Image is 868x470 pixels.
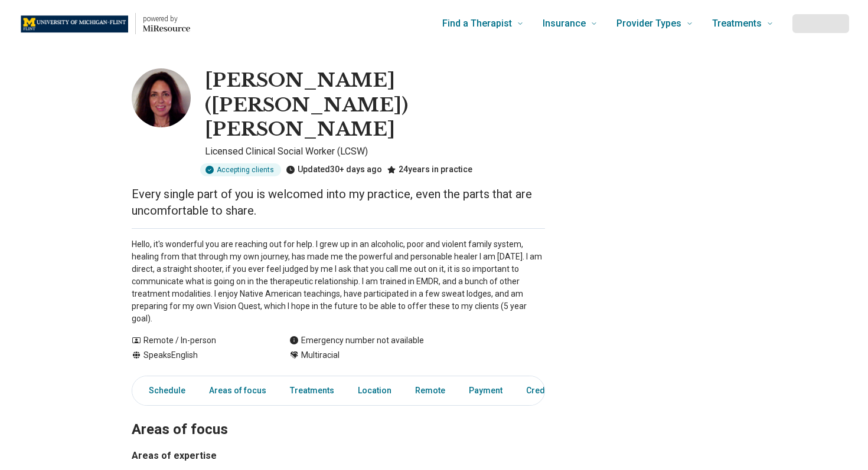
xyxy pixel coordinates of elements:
[205,68,545,142] h1: [PERSON_NAME] ([PERSON_NAME]) [PERSON_NAME]
[132,349,266,361] div: Speaks English
[132,68,191,127] img: Kristi Ebsen, Licensed Clinical Social Worker (LCSW)
[132,334,266,347] div: Remote / In-person
[462,379,510,403] a: Payment
[132,238,545,325] p: Hello, it's wonderful you are reaching out for help. I grew up in an alcoholic, poor and violent ...
[408,379,452,403] a: Remote
[351,379,399,403] a: Location
[301,349,340,361] span: Multiracial
[283,379,341,403] a: Treatments
[143,14,190,24] p: powered by
[543,15,586,32] span: Insurance
[202,379,273,403] a: Areas of focus
[132,186,545,219] p: Every single part of you is welcomed into my practice, even the parts that are uncomfortable to s...
[442,15,512,32] span: Find a Therapist
[712,15,762,32] span: Treatments
[289,334,424,347] div: Emergency number not available
[200,163,281,176] div: Accepting clients
[616,15,681,32] span: Provider Types
[135,379,192,403] a: Schedule
[132,392,545,440] h2: Areas of focus
[132,449,545,463] h3: Areas of expertise
[286,163,382,176] div: Updated 30+ days ago
[205,144,545,159] p: Licensed Clinical Social Worker (LCSW)
[519,379,578,403] a: Credentials
[387,163,472,176] div: 24 years in practice
[19,5,190,42] a: Home page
